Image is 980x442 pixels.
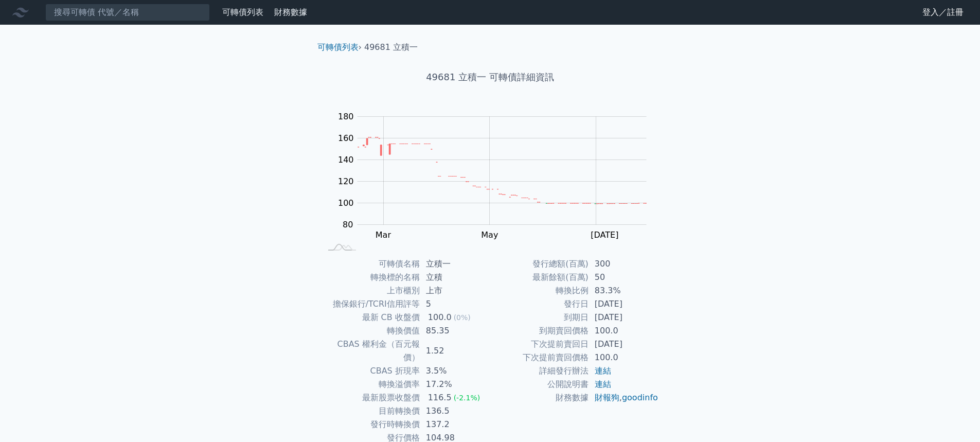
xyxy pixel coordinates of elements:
td: 100.0 [589,351,659,364]
tspan: 80 [343,220,353,229]
td: 83.3% [589,284,659,297]
td: 上市櫃別 [322,284,420,297]
td: 最新餘額(百萬) [490,271,589,284]
td: 轉換標的名稱 [322,271,420,284]
div: 116.5 [426,391,454,404]
td: 5 [420,297,490,311]
td: 300 [589,257,659,271]
td: 轉換溢價率 [322,378,420,391]
td: CBAS 折現率 [322,364,420,378]
td: 目前轉換價 [322,404,420,418]
td: 公開說明書 [490,378,589,391]
td: [DATE] [589,297,659,311]
g: Chart [333,112,662,261]
td: 下次提前賣回價格 [490,351,589,364]
tspan: 180 [338,112,354,121]
td: 85.35 [420,324,490,338]
a: 財報狗 [595,393,619,402]
td: , [589,391,659,404]
h1: 49681 立積一 可轉債詳細資訊 [309,70,671,84]
a: 登入／註冊 [914,4,972,21]
td: 轉換比例 [490,284,589,297]
td: 3.5% [420,364,490,378]
td: 136.5 [420,404,490,418]
td: 可轉債名稱 [322,257,420,271]
td: 發行時轉換價 [322,418,420,431]
td: CBAS 權利金（百元報價） [322,338,420,364]
tspan: 100 [338,198,354,208]
td: [DATE] [589,311,659,324]
td: 擔保銀行/TCRI信用評等 [322,297,420,311]
td: 發行總額(百萬) [490,257,589,271]
td: 到期日 [490,311,589,324]
td: 1.52 [420,338,490,364]
td: 發行日 [490,297,589,311]
td: 財務數據 [490,391,589,404]
td: 50 [589,271,659,284]
tspan: 140 [338,155,354,165]
tspan: 160 [338,133,354,143]
a: 可轉債列表 [317,42,359,52]
li: 49681 立積一 [364,41,418,54]
div: 100.0 [426,311,454,324]
td: 下次提前賣回日 [490,338,589,351]
td: 17.2% [420,378,490,391]
a: goodinfo [622,393,658,402]
td: 詳細發行辦法 [490,364,589,378]
a: 連結 [595,366,611,376]
a: 連結 [595,379,611,389]
input: 搜尋可轉債 代號／名稱 [45,4,210,21]
td: 最新股票收盤價 [322,391,420,404]
td: 到期賣回價格 [490,324,589,338]
tspan: May [481,230,498,240]
td: 100.0 [589,324,659,338]
td: 立積 [420,271,490,284]
tspan: Mar [376,230,391,240]
td: 立積一 [420,257,490,271]
tspan: [DATE] [591,230,618,240]
tspan: 120 [338,176,354,186]
td: 最新 CB 收盤價 [322,311,420,324]
td: 轉換價值 [322,324,420,338]
a: 財務數據 [274,7,307,17]
a: 可轉債列表 [222,7,263,17]
span: (0%) [454,313,471,322]
td: 上市 [420,284,490,297]
span: (-2.1%) [454,394,480,402]
td: [DATE] [589,338,659,351]
li: › [317,41,362,54]
td: 137.2 [420,418,490,431]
